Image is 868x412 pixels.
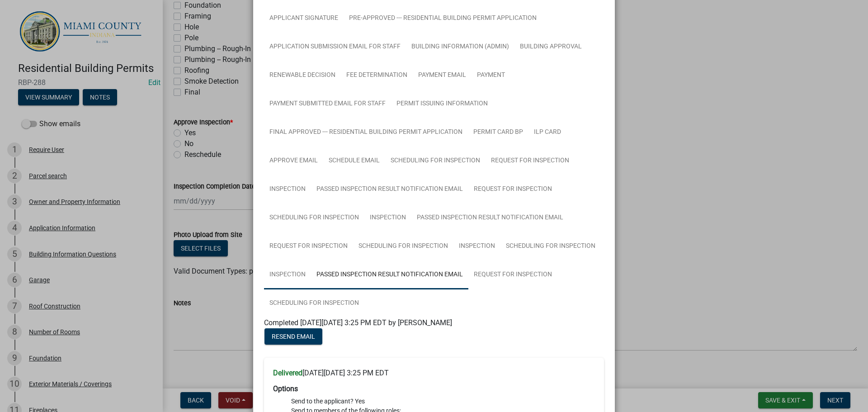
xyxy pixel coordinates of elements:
[528,118,566,147] a: ILP Card
[323,147,385,175] a: Schedule Email
[411,204,569,232] a: Passed Inspection Result Notification Email
[468,260,557,289] a: Request for Inspection
[385,147,486,175] a: Scheduling for Inspection
[406,33,514,62] a: Building Information (Admin)
[353,232,453,261] a: Scheduling for Inspection
[264,147,323,175] a: Approve Email
[264,33,406,62] a: Application Submission Email for Staff
[311,175,468,204] a: Passed Inspection Result Notification Email
[264,4,344,33] a: Applicant Signature
[486,147,575,175] a: Request for Inspection
[291,397,595,406] li: Send to the applicant? Yes
[344,4,542,33] a: Pre-Approved --- Residential Building Permit Application
[264,90,391,118] a: Payment Submitted Email For Staff
[514,33,587,62] a: Building Approval
[468,118,528,147] a: Permit Card BP
[341,61,413,90] a: Fee Determination
[264,175,311,204] a: Inspection
[413,61,472,90] a: Payment Email
[273,384,298,393] strong: Options
[264,289,364,318] a: Scheduling for Inspection
[273,369,302,377] strong: Delivered
[273,369,595,377] h6: [DATE][DATE] 3:25 PM EDT
[264,118,468,147] a: FINAL Approved --- Residential Building Permit Application
[264,232,353,261] a: Request for Inspection
[264,204,364,232] a: Scheduling for Inspection
[264,61,341,90] a: Renewable Decision
[272,333,315,340] span: Resend Email
[472,61,510,90] a: Payment
[264,328,322,345] button: Resend Email
[453,232,500,261] a: Inspection
[264,318,452,327] span: Completed [DATE][DATE] 3:25 PM EDT by [PERSON_NAME]
[264,260,311,289] a: Inspection
[311,260,468,289] a: Passed Inspection Result Notification Email
[500,232,601,261] a: Scheduling for Inspection
[364,204,411,232] a: Inspection
[391,90,493,118] a: Permit Issuing Information
[468,175,557,204] a: Request for Inspection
